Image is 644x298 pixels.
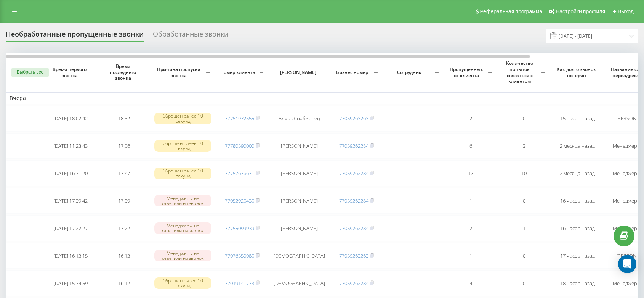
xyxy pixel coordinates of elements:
td: 10 [497,160,551,186]
span: Настройки профиля [556,8,605,14]
a: 77059262284 [339,280,368,287]
a: 77059262284 [339,225,368,232]
td: 4 [444,270,497,296]
td: 6 [444,133,497,159]
a: 77757676671 [225,170,254,177]
span: Как долго звонок потерян [557,66,598,78]
a: 77059262284 [339,170,368,177]
div: Менеджеры не ответили на звонок [154,222,211,234]
div: Сброшен ранее 10 секунд [154,277,211,289]
td: [PERSON_NAME] [269,215,330,241]
td: 1 [444,188,497,214]
span: Время первого звонка [50,66,91,78]
td: [DEMOGRAPHIC_DATA] [269,270,330,296]
button: Выбрать все [11,68,49,77]
span: Время последнего звонка [103,63,144,81]
td: 16:12 [97,270,151,296]
div: Обработанные звонки [153,30,228,42]
td: 0 [497,106,551,132]
span: Причина пропуска звонка [154,66,205,78]
td: 1 [497,215,551,241]
div: Менеджеры не ответили на звонок [154,250,211,261]
td: 17:56 [97,133,151,159]
a: 77059262284 [339,197,368,204]
td: 2 [444,215,497,241]
td: 17:22 [97,215,151,241]
td: 17 [444,160,497,186]
td: [DATE] 16:31:20 [44,160,97,186]
span: Реферальная программа [480,8,542,14]
td: Алмаз Снабженец [269,106,330,132]
span: Пропущенных от клиента [448,66,487,78]
div: Необработанные пропущенные звонки [6,30,144,42]
a: 77780590000 [225,142,254,149]
div: Сброшен ранее 10 секунд [154,168,211,179]
td: 0 [497,243,551,269]
div: Менеджеры не ответили на звонок [154,195,211,206]
td: 18 часов назад [551,270,604,296]
span: Номер клиента [219,69,258,76]
td: 0 [497,188,551,214]
td: 0 [497,270,551,296]
span: Сотрудник [387,69,433,76]
td: [DEMOGRAPHIC_DATA] [269,243,330,269]
td: 16 часов назад [551,215,604,241]
a: 77059263263 [339,252,368,259]
td: 16 часов назад [551,188,604,214]
span: Выход [618,8,634,14]
a: 77076550085 [225,252,254,259]
td: 17:47 [97,160,151,186]
a: 77059263263 [339,115,368,122]
td: 2 месяца назад [551,160,604,186]
td: [DATE] 17:39:42 [44,188,97,214]
td: 2 месяца назад [551,133,604,159]
td: [PERSON_NAME] [269,133,330,159]
div: Сброшен ранее 10 секунд [154,140,211,151]
td: 17:39 [97,188,151,214]
td: 18:32 [97,106,151,132]
a: 77755099939 [225,225,254,232]
td: [PERSON_NAME] [269,188,330,214]
a: 77052925435 [225,197,254,204]
span: Бизнес номер [333,69,372,76]
td: 3 [497,133,551,159]
td: 17 часов назад [551,243,604,269]
a: 77019141773 [225,280,254,287]
span: [PERSON_NAME] [275,69,323,76]
span: Количество попыток связаться с клиентом [501,60,540,84]
a: 77059262284 [339,142,368,149]
a: 77751972555 [225,115,254,122]
td: [DATE] 17:22:27 [44,215,97,241]
div: Open Intercom Messenger [618,255,636,273]
td: 16:13 [97,243,151,269]
td: 2 [444,106,497,132]
td: 15 часов назад [551,106,604,132]
td: [PERSON_NAME] [269,160,330,186]
td: [DATE] 18:02:42 [44,106,97,132]
div: Сброшен ранее 10 секунд [154,113,211,124]
td: [DATE] 11:23:43 [44,133,97,159]
td: [DATE] 15:34:59 [44,270,97,296]
td: 1 [444,243,497,269]
td: [DATE] 16:13:15 [44,243,97,269]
